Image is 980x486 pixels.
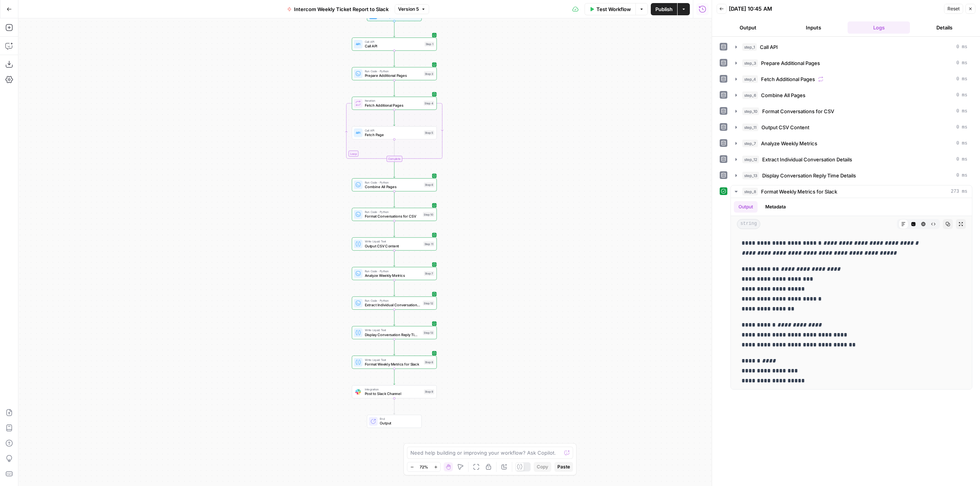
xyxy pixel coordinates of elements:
[761,91,805,99] span: Combine All Pages
[956,76,967,83] span: 0 ms
[534,462,551,472] button: Copy
[731,169,972,182] button: 0 ms
[352,178,437,191] div: Run Code · PythonCombine All PagesStep 6
[762,156,852,163] span: Extract Individual Conversation Details
[537,463,548,470] span: Copy
[762,107,834,115] span: Format Conversations for CSV
[394,80,395,96] g: Edge from step_3 to step_4
[424,360,434,365] div: Step 8
[283,3,393,15] button: Intercom Weekly Ticket Report to Slack
[596,5,631,13] span: Test Workflow
[956,172,967,179] span: 0 ms
[352,67,437,80] div: Run Code · PythonPrepare Additional PagesStep 3
[365,391,422,396] span: Post to Slack Channel
[742,124,758,131] span: step_11
[365,273,422,278] span: Analyze Weekly Metrics
[731,121,972,133] button: 0 ms
[352,267,437,280] div: Run Code · PythonAnalyze Weekly MetricsStep 7
[365,239,421,244] span: Write Liquid Text
[424,389,434,394] div: Step 9
[380,14,407,19] span: Set Inputs
[742,75,758,83] span: step_4
[365,210,421,214] span: Run Code · Python
[394,110,395,126] g: Edge from step_4 to step_5
[387,156,402,162] div: Complete
[398,6,419,13] span: Version 5
[848,21,910,34] button: Logs
[424,101,434,106] div: Step 4
[394,310,395,326] g: Edge from step_12 to step_13
[423,330,434,335] div: Step 13
[365,132,422,137] span: Fetch Page
[365,73,422,78] span: Prepare Additional Pages
[734,201,758,213] button: Output
[394,369,395,385] g: Edge from step_8 to step_9
[423,242,434,247] div: Step 11
[742,43,757,51] span: step_1
[365,298,421,302] span: Run Code · Python
[365,302,421,307] span: Extract Individual Conversation Details
[742,156,759,163] span: step_12
[365,361,422,367] span: Format Weekly Metrics for Slack
[394,398,395,414] g: Edge from step_9 to end
[394,192,395,208] g: Edge from step_6 to step_10
[352,126,437,139] div: Call APIFetch PageStep 5
[742,91,758,99] span: step_6
[731,105,972,117] button: 0 ms
[737,219,760,229] span: string
[365,243,421,249] span: Output CSV Content
[956,92,967,99] span: 0 ms
[365,214,421,219] span: Format Conversations for CSV
[423,301,434,306] div: Step 12
[947,5,960,12] span: Reset
[651,3,677,15] button: Publish
[365,128,422,132] span: Call API
[956,140,967,147] span: 0 ms
[294,5,389,13] span: Intercom Weekly Ticket Report to Slack
[365,328,421,332] span: Write Liquid Text
[761,75,815,83] span: Fetch Additional Pages
[742,188,758,195] span: step_8
[365,387,422,391] span: Integration
[394,280,395,296] g: Edge from step_7 to step_12
[761,59,820,67] span: Prepare Additional Pages
[742,172,759,179] span: step_13
[731,89,972,101] button: 0 ms
[557,463,570,470] span: Paste
[352,237,437,250] div: Write Liquid TextOutput CSV ContentStep 11
[731,137,972,150] button: 0 ms
[424,271,434,276] div: Step 7
[585,3,635,15] button: Test Workflow
[352,8,437,21] div: Set Inputs
[365,332,421,337] span: Display Conversation Reply Time Details
[655,5,673,13] span: Publish
[762,172,856,179] span: Display Conversation Reply Time Details
[554,462,573,472] button: Paste
[355,389,361,394] img: Slack-mark-RGB.png
[731,153,972,166] button: 0 ms
[365,102,421,108] span: Fetch Additional Pages
[761,201,791,213] button: Metadata
[731,73,972,85] button: 0 ms
[731,41,972,53] button: 0 ms
[761,124,809,131] span: Output CSV Content
[742,107,759,115] span: step_10
[365,43,422,49] span: Call API
[956,156,967,163] span: 0 ms
[424,130,434,135] div: Step 5
[394,51,395,67] g: Edge from step_1 to step_3
[425,42,434,47] div: Step 1
[956,108,967,115] span: 0 ms
[352,208,437,221] div: Run Code · PythonFormat Conversations for CSVStep 10
[742,59,758,67] span: step_3
[956,60,967,67] span: 0 ms
[913,21,975,34] button: Details
[365,184,422,189] span: Combine All Pages
[956,124,967,131] span: 0 ms
[761,188,837,195] span: Format Weekly Metrics for Slack
[717,21,779,34] button: Output
[731,185,972,198] button: 273 ms
[782,21,844,34] button: Inputs
[365,180,422,184] span: Run Code · Python
[365,358,422,362] span: Write Liquid Text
